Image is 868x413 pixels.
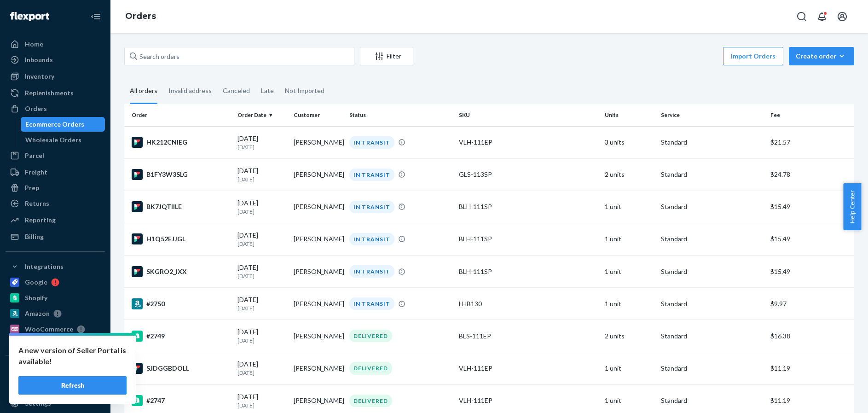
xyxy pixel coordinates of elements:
[87,7,105,26] button: Close Navigation
[237,295,286,312] div: [DATE]
[657,104,767,126] th: Service
[6,213,105,227] a: Reporting
[767,158,854,191] td: $24.78
[833,7,851,26] button: Open account menu
[290,158,346,191] td: [PERSON_NAME]
[25,151,44,160] div: Parcel
[661,299,763,308] p: Standard
[132,395,230,406] div: #2747
[346,104,455,126] th: Status
[601,191,657,223] td: 1 unit
[124,104,234,126] th: Order
[237,337,286,344] p: [DATE]
[601,104,657,126] th: Units
[843,183,861,230] button: Help Center
[234,104,290,126] th: Order Date
[25,199,49,208] div: Returns
[459,396,597,405] div: VLH-111EP
[661,138,763,147] p: Standard
[661,170,763,179] p: Standard
[130,79,157,104] div: All orders
[601,158,657,191] td: 2 units
[223,79,250,103] div: Canceled
[261,79,274,103] div: Late
[118,3,163,30] ol: breadcrumbs
[132,363,230,374] div: SJDGGBDOLL
[360,52,413,61] div: Filter
[25,120,84,129] div: Ecommerce Orders
[6,165,105,180] a: Freight
[25,309,50,318] div: Amazon
[6,291,105,305] a: Shopify
[661,364,763,373] p: Standard
[237,401,286,409] p: [DATE]
[6,86,105,100] a: Replenishments
[6,396,105,411] a: Settings
[6,37,105,52] a: Home
[21,133,105,147] a: Wholesale Orders
[290,288,346,320] td: [PERSON_NAME]
[459,364,597,373] div: VLH-111EP
[601,256,657,288] td: 1 unit
[25,168,47,177] div: Freight
[767,191,854,223] td: $15.49
[6,306,105,321] a: Amazon
[6,148,105,163] a: Parcel
[237,143,286,151] p: [DATE]
[132,169,230,180] div: B1FY3W3SLG
[6,363,105,378] button: Fast Tags
[459,202,597,211] div: BLH-111SP
[237,272,286,280] p: [DATE]
[25,325,73,334] div: WooCommerce
[767,104,854,126] th: Fee
[6,52,105,67] a: Inbounds
[459,138,597,147] div: VLH-111EP
[349,330,392,342] div: DELIVERED
[18,376,127,395] button: Refresh
[25,88,74,98] div: Replenishments
[237,369,286,377] p: [DATE]
[601,126,657,158] td: 3 units
[767,126,854,158] td: $21.57
[349,297,394,310] div: IN TRANSIT
[459,234,597,244] div: BLH-111SP
[125,11,156,21] a: Orders
[360,47,413,65] button: Filter
[661,332,763,341] p: Standard
[661,234,763,244] p: Standard
[789,47,854,65] button: Create order
[290,126,346,158] td: [PERSON_NAME]
[767,256,854,288] td: $15.49
[237,240,286,248] p: [DATE]
[237,263,286,280] div: [DATE]
[290,223,346,255] td: [PERSON_NAME]
[796,52,847,61] div: Create order
[601,223,657,255] td: 1 unit
[6,322,105,337] a: WooCommerce
[237,360,286,377] div: [DATE]
[349,233,394,245] div: IN TRANSIT
[661,396,763,405] p: Standard
[459,332,597,341] div: BLS-111EP
[237,392,286,409] div: [DATE]
[290,320,346,352] td: [PERSON_NAME]
[455,104,601,126] th: SKU
[723,47,783,65] button: Import Orders
[132,298,230,309] div: #2750
[132,201,230,212] div: BK7JQTIILE
[290,191,346,223] td: [PERSON_NAME]
[601,320,657,352] td: 2 units
[237,134,286,151] div: [DATE]
[25,104,47,113] div: Orders
[25,72,54,81] div: Inventory
[237,231,286,248] div: [DATE]
[601,288,657,320] td: 1 unit
[25,215,56,225] div: Reporting
[25,232,44,241] div: Billing
[25,262,64,271] div: Integrations
[18,345,127,367] p: A new version of Seller Portal is available!
[349,265,394,278] div: IN TRANSIT
[793,7,811,26] button: Open Search Box
[237,327,286,344] div: [DATE]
